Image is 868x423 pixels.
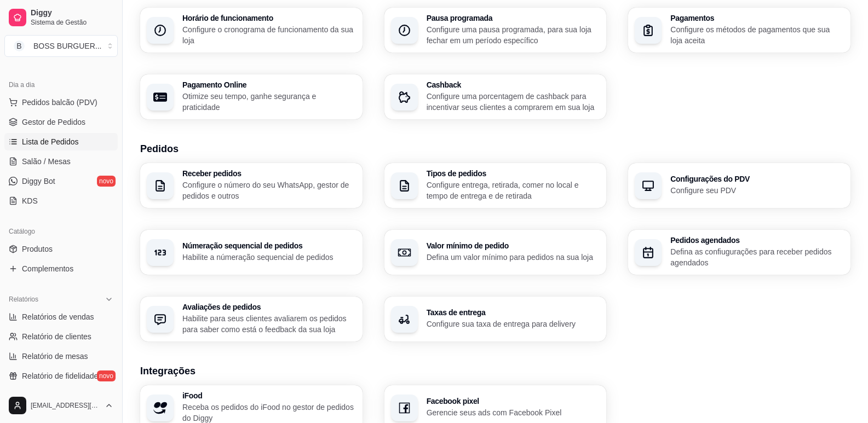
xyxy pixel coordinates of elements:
[427,242,600,250] h3: Valor mínimo de pedido
[4,240,118,258] a: Produtos
[384,8,607,53] button: Pausa programadaConfigure uma pausa programada, para sua loja fechar em um período específico
[140,363,850,379] h3: Integrações
[427,309,600,316] h3: Taxas de entrega
[4,94,118,111] button: Pedidos balcão (PDV)
[628,8,850,53] button: PagamentosConfigure os métodos de pagamentos que sua loja aceita
[384,297,607,341] button: Taxas de entregaConfigure sua taxa de entrega para delivery
[427,179,600,201] p: Configure entrega, retirada, comer no local e tempo de entrega e de retirada
[628,230,850,275] button: Pedidos agendadosDefina as confiugurações para receber pedidos agendados
[427,24,600,46] p: Configure uma pausa programada, para sua loja fechar em um período específico
[182,252,356,263] p: Habilite a númeração sequencial de pedidos
[140,74,363,119] button: Pagamento OnlineOtimize seu tempo, ganhe segurança e praticidade
[4,4,118,31] a: DiggySistema de Gestão
[4,308,118,326] a: Relatórios de vendas
[22,244,53,254] span: Produtos
[22,195,38,206] span: KDS
[4,392,118,419] button: [EMAIL_ADDRESS][DOMAIN_NAME]
[4,223,118,240] div: Catálogo
[427,170,600,177] h3: Tipos de pedidos
[182,242,356,250] h3: Númeração sequencial de pedidos
[182,14,356,22] h3: Horário de funcionamento
[140,230,363,275] button: Númeração sequencial de pedidosHabilite a númeração sequencial de pedidos
[427,81,600,89] h3: Cashback
[22,117,85,128] span: Gestor de Pedidos
[22,263,73,274] span: Complementos
[4,328,118,345] a: Relatório de clientes
[4,192,118,210] a: KDS
[22,176,55,187] span: Diggy Bot
[4,172,118,190] a: Diggy Botnovo
[182,91,356,113] p: Otimize seu tempo, ganhe segurança e praticidade
[4,260,118,277] a: Complementos
[31,18,113,27] span: Sistema de Gestão
[670,236,844,244] h3: Pedidos agendados
[182,303,356,311] h3: Avaliações de pedidos
[182,81,356,89] h3: Pagamento Online
[182,24,356,46] p: Configure o cronograma de funcionamento da sua loja
[427,397,600,405] h3: Facebook pixel
[4,367,118,385] a: Relatório de fidelidadenovo
[628,163,850,208] button: Configurações do PDVConfigure seu PDV
[182,313,356,335] p: Habilite para seus clientes avaliarem os pedidos para saber como está o feedback da sua loja
[33,40,101,51] div: BOSS BURGUER ...
[31,401,100,410] span: [EMAIL_ADDRESS][DOMAIN_NAME]
[31,8,113,18] span: Diggy
[140,141,850,157] h3: Pedidos
[22,331,91,342] span: Relatório de clientes
[670,14,844,22] h3: Pagamentos
[384,74,607,119] button: CashbackConfigure uma porcentagem de cashback para incentivar seus clientes a comprarem em sua loja
[384,163,607,208] button: Tipos de pedidosConfigure entrega, retirada, comer no local e tempo de entrega e de retirada
[22,370,98,381] span: Relatório de fidelidade
[670,185,844,196] p: Configure seu PDV
[4,133,118,150] a: Lista de Pedidos
[14,40,25,51] span: B
[22,97,97,108] span: Pedidos balcão (PDV)
[182,179,356,201] p: Configure o número do seu WhatsApp, gestor de pedidos e outros
[4,153,118,170] a: Salão / Mesas
[427,14,600,22] h3: Pausa programada
[427,407,600,418] p: Gerencie seus ads com Facebook Pixel
[4,76,118,94] div: Dia a dia
[140,8,363,53] button: Horário de funcionamentoConfigure o cronograma de funcionamento da sua loja
[182,170,356,177] h3: Receber pedidos
[140,297,363,341] button: Avaliações de pedidosHabilite para seus clientes avaliarem os pedidos para saber como está o feed...
[22,136,79,147] span: Lista de Pedidos
[670,24,844,46] p: Configure os métodos de pagamentos que sua loja aceita
[22,311,94,322] span: Relatórios de vendas
[182,392,356,399] h3: iFood
[22,351,88,362] span: Relatório de mesas
[384,230,607,275] button: Valor mínimo de pedidoDefina um valor mínimo para pedidos na sua loja
[670,246,844,268] p: Defina as confiugurações para receber pedidos agendados
[140,163,363,208] button: Receber pedidosConfigure o número do seu WhatsApp, gestor de pedidos e outros
[427,318,600,329] p: Configure sua taxa de entrega para delivery
[22,156,71,167] span: Salão / Mesas
[427,252,600,263] p: Defina um valor mínimo para pedidos na sua loja
[4,347,118,365] a: Relatório de mesas
[670,175,844,183] h3: Configurações do PDV
[9,295,38,304] span: Relatórios
[4,113,118,131] a: Gestor de Pedidos
[4,35,118,57] button: Select a team
[427,91,600,113] p: Configure uma porcentagem de cashback para incentivar seus clientes a comprarem em sua loja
